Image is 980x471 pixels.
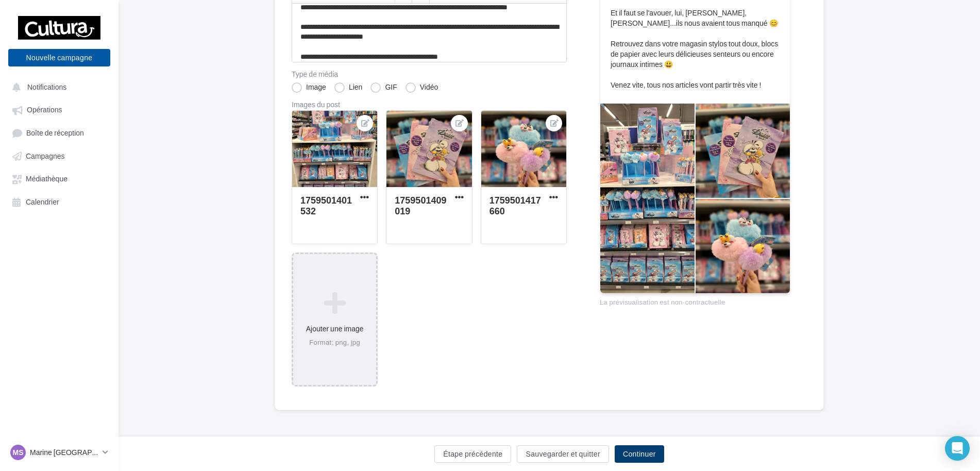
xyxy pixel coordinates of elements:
span: Calendrier [26,197,59,206]
div: 1759501409019 [395,194,446,216]
label: Vidéo [405,82,438,93]
button: Étape précédente [434,445,511,463]
div: Images du post [292,101,567,108]
a: Opérations [6,100,112,119]
div: La prévisualisation est non-contractuelle [600,294,790,307]
button: Continuer [615,445,664,463]
label: Lien [334,82,362,93]
div: 1759501401532 [300,194,352,216]
a: Calendrier [6,192,112,211]
button: Nouvelle campagne [8,49,110,66]
label: Type de média [292,71,567,78]
span: Médiathèque [26,175,67,183]
span: Opérations [27,106,62,114]
p: Marine [GEOGRAPHIC_DATA] [30,447,98,458]
div: 1759501417660 [489,194,541,216]
a: Boîte de réception [6,123,112,142]
span: Campagnes [26,152,65,160]
button: Notifications [6,77,108,96]
button: Sauvegarder et quitter [517,445,609,463]
span: Boîte de réception [26,128,84,137]
a: Médiathèque [6,169,112,188]
span: MS [13,447,24,458]
span: Notifications [27,82,66,91]
a: Campagnes [6,146,112,165]
a: MS Marine [GEOGRAPHIC_DATA] [8,443,110,462]
label: GIF [370,82,397,93]
label: Image [292,82,326,93]
div: Open Intercom Messenger [945,436,970,461]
